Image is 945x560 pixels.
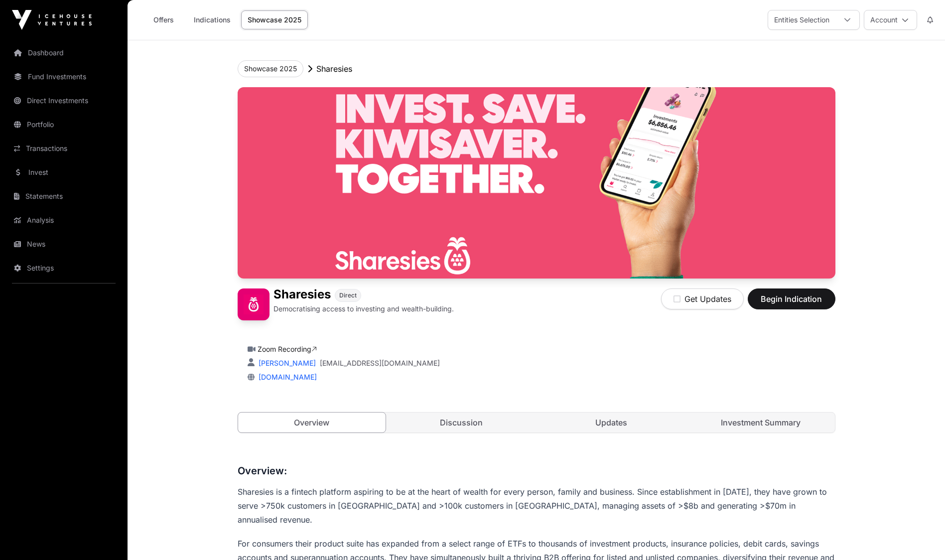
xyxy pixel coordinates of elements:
a: Showcase 2025 [241,10,308,29]
button: Begin Indication [748,288,835,309]
a: Dashboard [8,42,120,64]
img: Sharesies [238,288,270,320]
img: Icehouse Ventures Logo [12,10,92,30]
iframe: Chat Widget [895,512,945,560]
button: Get Updates [661,288,744,309]
a: Settings [8,257,120,279]
nav: Tabs [238,413,835,432]
h1: Sharesies [273,288,331,302]
a: News [8,233,120,255]
a: Offers [143,10,183,29]
img: Sharesies [238,87,835,279]
a: Analysis [8,209,120,231]
span: Begin Indication [760,293,823,305]
a: Direct Investments [8,90,120,112]
button: Account [864,10,917,30]
a: Invest [8,161,120,183]
p: Sharesies [316,63,352,75]
p: Democratising access to investing and wealth-building. [273,304,454,314]
a: Overview [238,412,387,433]
a: Indications [187,10,237,29]
a: Discussion [388,413,536,432]
span: Direct [339,291,357,299]
a: Investment Summary [687,413,835,432]
a: Begin Indication [748,298,835,308]
a: Transactions [8,138,120,159]
a: Updates [538,413,685,432]
a: Portfolio [8,114,120,136]
div: Entities Selection [768,10,835,29]
p: Sharesies is a fintech platform aspiring to be at the heart of wealth for every person, family an... [238,485,835,527]
h3: Overview: [238,463,835,479]
a: Zoom Recording [258,345,317,353]
button: Showcase 2025 [238,60,303,77]
a: [EMAIL_ADDRESS][DOMAIN_NAME] [320,358,440,368]
a: [DOMAIN_NAME] [255,373,317,381]
a: Fund Investments [8,66,120,88]
a: [PERSON_NAME] [257,359,316,367]
a: Statements [8,185,120,207]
